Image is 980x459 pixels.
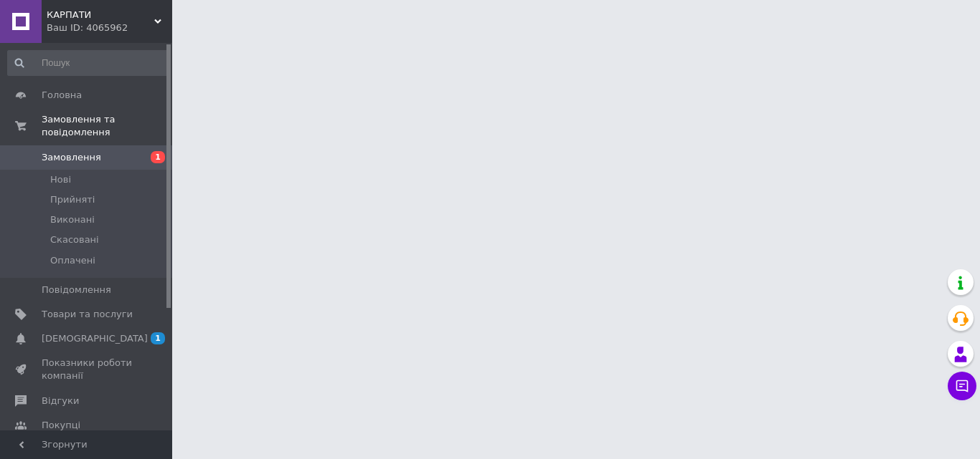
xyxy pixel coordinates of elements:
[42,332,148,345] span: [DEMOGRAPHIC_DATA]
[50,254,95,267] span: Оплачені
[151,151,165,163] span: 1
[42,284,111,296] span: Повідомлення
[42,151,101,164] span: Замовлення
[42,357,133,382] span: Показники роботи компанії
[42,89,82,102] span: Головна
[47,21,172,34] div: Ваш ID: 4065962
[948,372,976,400] button: Чат з покупцем
[151,332,165,344] span: 1
[42,395,79,407] span: Відгуки
[42,419,80,432] span: Покупці
[50,213,95,226] span: Виконані
[50,173,71,186] span: Нові
[42,113,172,139] span: Замовлення та повідомлення
[7,50,169,76] input: Пошук
[42,308,133,321] span: Товари та послуги
[50,233,99,246] span: Скасовані
[47,9,154,21] span: КАРПАТИ
[50,193,95,206] span: Прийняті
